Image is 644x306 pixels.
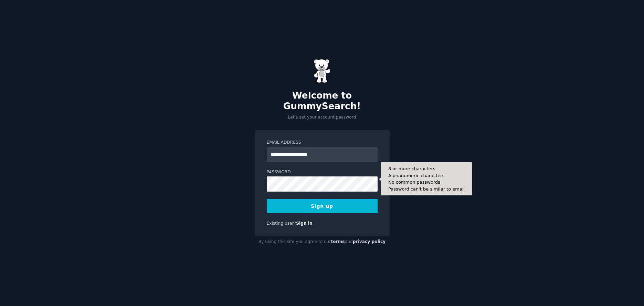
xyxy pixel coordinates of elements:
[331,239,345,244] a: terms
[353,239,386,244] a: privacy policy
[267,199,378,213] button: Sign up
[255,90,390,112] h2: Welcome to GummySearch!
[255,114,390,121] p: Let's set your account password
[267,140,378,146] label: Email Address
[314,59,331,83] img: Gummy Bear
[267,169,378,175] label: Password
[267,221,296,226] span: Existing user?
[255,236,390,247] div: By using this site you agree to our and
[296,221,313,226] a: Sign in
